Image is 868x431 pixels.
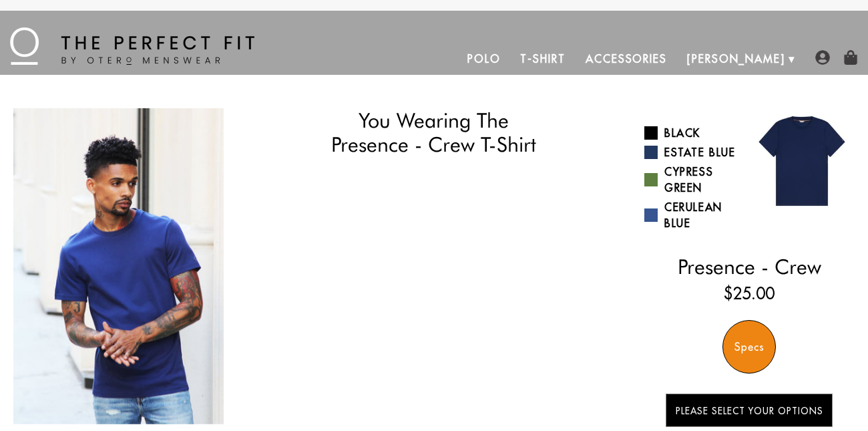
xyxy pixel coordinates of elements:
a: Accessories [576,43,677,75]
span: Please Select Your Options [676,405,823,417]
a: Cerulean Blue [644,199,740,231]
a: Black [644,125,740,141]
a: Cypress Green [644,164,740,196]
a: Polo [457,43,511,75]
div: Specs [722,320,776,374]
ins: $25.00 [724,281,775,305]
button: Please Select Your Options [666,394,833,427]
div: 1 / 3 [13,108,224,424]
img: 013.jpg [749,108,855,214]
img: IMG_2428_copy_1024x1024_2x_54a29d56-2a4d-4dd6-a028-5652b32cc0ff_340x.jpg [13,108,224,424]
img: The Perfect Fit - by Otero Menswear - Logo [10,27,254,65]
a: [PERSON_NAME] [677,43,795,75]
a: Estate Blue [644,144,740,160]
img: shopping-bag-icon.png [843,50,858,65]
h1: You Wearing The Presence - Crew T-Shirt [295,108,573,157]
a: T-Shirt [510,43,575,75]
h2: Presence - Crew [644,255,855,279]
img: user-account-icon.png [815,50,830,65]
